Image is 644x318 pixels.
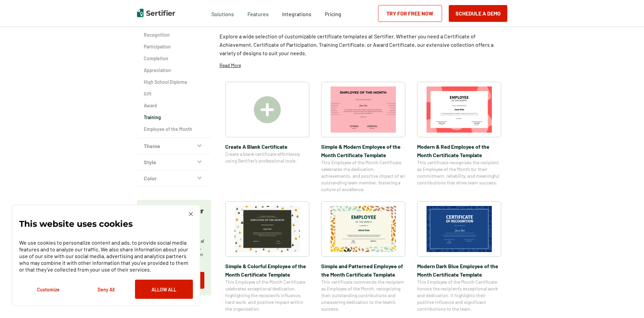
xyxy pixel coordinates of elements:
img: Simple and Patterned Employee of the Month Certificate Template [331,206,396,252]
button: Schedule a Demo [449,5,507,22]
img: Create A Blank Certificate [254,96,281,123]
a: Appreciation [144,67,204,74]
a: Training [144,114,204,121]
span: Modern & Red Employee of the Month Certificate Template [417,142,501,159]
div: Category [137,20,211,138]
a: Modern & Red Employee of the Month Certificate TemplateModern & Red Employee of the Month Certifi... [417,82,501,193]
p: Explore a wide selection of customizable certificate templates at Sertifier. Whether you need a C... [219,32,507,57]
span: This Employee of the Month Certificate celebrates the dedication, achievements, and positive impa... [321,159,405,193]
a: Participation [144,43,204,50]
img: Sertifier | Digital Credentialing Platform [137,9,175,17]
a: Gift [144,91,204,97]
span: This certificate recognizes the recipient as Employee of the Month for their commitment, reliabil... [417,159,501,186]
span: Modern Dark Blue Employee of the Month Certificate Template [417,262,501,279]
span: This certificate commends the recipient as Employee of the Month, recognizing their outstanding c... [321,279,405,312]
p: This website uses cookies [19,220,133,227]
button: Customize [19,280,77,299]
span: Create A Blank Certificate [225,142,309,151]
a: Simple & Modern Employee of the Month Certificate TemplateSimple & Modern Employee of the Month C... [321,82,405,193]
span: Integrations [282,11,311,17]
a: Try for Free Now [378,5,442,22]
button: Theme [137,138,211,154]
button: Style [137,154,211,170]
span: Simple & Modern Employee of the Month Certificate Template [321,142,405,159]
button: Color [137,170,211,186]
a: Modern Dark Blue Employee of the Month Certificate TemplateModern Dark Blue Employee of the Month... [417,201,501,312]
img: Simple & Modern Employee of the Month Certificate Template [331,86,396,133]
img: Modern & Red Employee of the Month Certificate Template [427,86,492,133]
img: Cookie Popup Close [189,212,193,216]
span: Simple and Patterned Employee of the Month Certificate Template [321,262,405,279]
a: Completion [144,55,204,62]
iframe: Chat Widget [610,286,644,318]
img: Simple & Colorful Employee of the Month Certificate Template [235,206,300,252]
span: Pricing [325,11,341,17]
img: Modern Dark Blue Employee of the Month Certificate Template [427,206,492,252]
a: Pricing [325,9,341,17]
a: Employee of the Month [144,126,204,133]
span: This Employee of the Month Certificate honors the recipient’s exceptional work and dedication. It... [417,279,501,312]
button: Allow All [135,280,193,299]
a: Integrations [282,9,311,17]
p: Read More [219,62,241,69]
p: We use cookies to personalize content and ads, to provide social media features and to analyze ou... [19,239,193,273]
a: High School Diploma [144,79,204,85]
span: Simple & Colorful Employee of the Month Certificate Template [225,262,309,279]
button: Deny All [77,280,135,299]
a: Simple & Colorful Employee of the Month Certificate TemplateSimple & Colorful Employee of the Mon... [225,201,309,312]
span: Solutions [211,9,234,17]
a: Recognition [144,32,204,38]
a: Simple and Patterned Employee of the Month Certificate TemplateSimple and Patterned Employee of t... [321,201,405,312]
span: Features [247,9,269,17]
span: Create a blank certificate effortlessly using Sertifier’s professional tools. [225,151,309,164]
a: Award [144,102,204,109]
span: This Employee of the Month Certificate celebrates exceptional dedication, highlighting the recipi... [225,279,309,312]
